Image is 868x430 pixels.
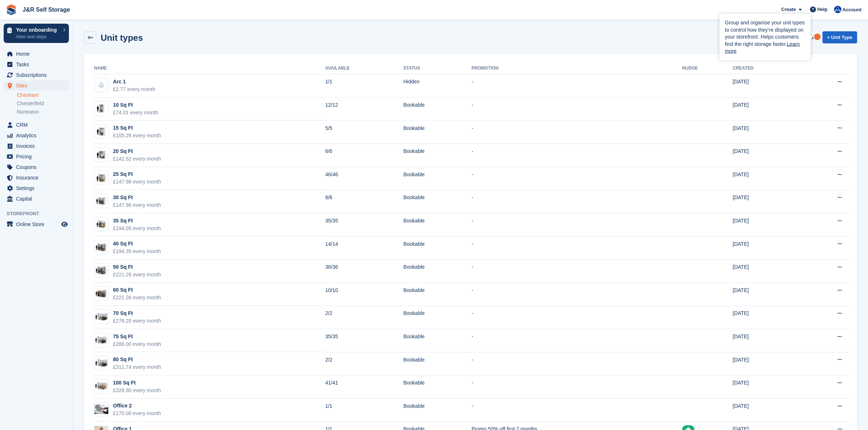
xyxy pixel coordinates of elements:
img: stora-icon-8386f47178a22dfd0bd8f6a31ec36ba5ce8667c1dd55bd0f319d3a0aa187defe.svg [6,4,17,15]
td: - [471,213,682,237]
td: [DATE] [733,167,799,190]
td: [DATE] [733,399,799,422]
div: 80 Sq Ft [113,356,161,363]
td: 1/1 [325,399,403,422]
td: - [471,98,682,121]
img: 75-sqft-unit.jpg [94,358,108,368]
p: View next steps [16,33,59,40]
div: Office 2 [113,402,161,410]
div: £74.01 every month [113,109,158,117]
a: menu [4,173,69,183]
td: - [471,306,682,329]
td: [DATE] [733,121,799,144]
td: - [471,74,682,98]
a: Groups [794,31,816,43]
h2: Unit types [101,33,143,43]
td: - [471,167,682,190]
td: Bookable [403,167,471,190]
td: 6/6 [325,190,403,213]
div: £221.26 every month [113,271,161,279]
a: + Unit Type [822,31,857,43]
a: Preview store [60,220,69,229]
td: - [471,375,682,399]
div: £142.52 every month [113,155,161,163]
div: Arc 1 [113,78,155,86]
td: 35/35 [325,329,403,352]
img: blank-unit-type-icon-ffbac7b88ba66c5e286b0e438baccc4b9c83835d4c34f86887a83fc20ec27e7b.svg [94,78,108,92]
div: Tooltip anchor [814,33,821,40]
td: 1/1 [325,74,403,98]
td: Bookable [403,144,471,167]
span: Coupons [16,162,60,172]
td: - [471,121,682,144]
div: £328.90 every month [113,387,161,394]
a: menu [4,59,69,70]
td: Bookable [403,352,471,375]
a: menu [4,70,69,80]
td: [DATE] [733,260,799,283]
span: Sites [16,80,60,91]
span: Tasks [16,59,60,70]
th: Status [403,63,471,74]
td: - [471,144,682,167]
th: Created [733,63,799,74]
td: Bookable [403,306,471,329]
div: £105.26 every month [113,132,161,139]
span: Insurance [16,173,60,183]
a: menu [4,194,69,204]
td: [DATE] [733,352,799,375]
span: Home [16,49,60,59]
div: 50 Sq Ft [113,263,161,271]
img: 15-sqft-unit.jpg [94,126,108,137]
a: Chesterfield [17,100,69,107]
a: menu [4,141,69,151]
div: 20 Sq Ft [113,147,161,155]
td: 5/5 [325,121,403,144]
td: 2/2 [325,352,403,375]
div: £194.05 every month [113,225,161,232]
td: - [471,283,682,306]
span: Invoices [16,141,60,151]
div: £147.98 every month [113,201,161,209]
div: 25 Sq Ft [113,170,161,178]
td: 36/36 [325,260,403,283]
td: Bookable [403,121,471,144]
td: Bookable [403,98,471,121]
td: [DATE] [733,236,799,260]
td: - [471,260,682,283]
td: 14/14 [325,236,403,260]
img: 30-sqft-unit.jpg [94,196,108,206]
td: 35/35 [325,213,403,237]
span: Help [817,6,828,13]
img: 60-sqft-unit.jpg [94,288,108,299]
span: Storefront [7,210,73,217]
img: Steve Revell [834,6,841,13]
td: Bookable [403,283,471,306]
div: 60 Sq Ft [113,286,161,294]
a: menu [4,120,69,130]
td: Bookable [403,236,471,260]
a: menu [4,130,69,141]
a: Nuneaton [17,109,69,115]
td: - [471,352,682,375]
span: Settings [16,183,60,193]
img: 100-sqft-unit.jpg [94,381,108,391]
div: £221.26 every month [113,294,161,301]
img: 10-sqft-unit.jpg [94,103,108,114]
td: Bookable [403,260,471,283]
img: 35-sqft-unit.jpg [94,219,108,229]
div: £194.35 every month [113,248,161,255]
th: Name [93,63,325,74]
div: £278.20 every month [113,317,161,325]
div: £286.00 every month [113,340,161,348]
div: 35 Sq Ft [113,217,161,225]
td: - [471,190,682,213]
span: Account [842,6,861,13]
a: Chesham [17,92,69,99]
span: Analytics [16,130,60,141]
td: 2/2 [325,306,403,329]
div: 70 Sq Ft [113,309,161,317]
img: 75-sqft-unit.jpg [94,335,108,345]
a: menu [4,162,69,172]
td: [DATE] [733,213,799,237]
